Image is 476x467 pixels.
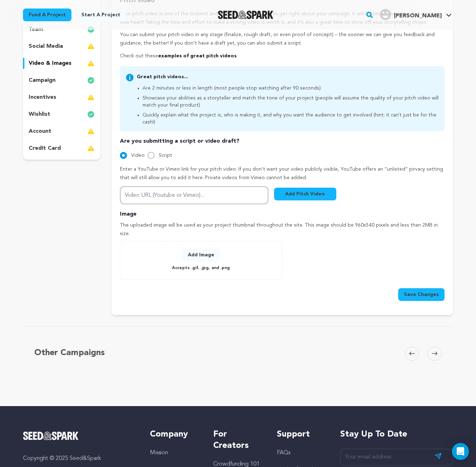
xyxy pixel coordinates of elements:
[380,9,391,20] img: user.png
[150,450,168,456] a: Mission
[277,450,290,456] a: FAQs
[150,429,199,440] h5: Company
[29,93,56,102] p: incentives
[87,127,94,136] img: warning-full.svg
[29,127,51,136] p: account
[218,11,273,19] img: Seed&Spark Logo Dark Mode
[29,76,56,85] p: campaign
[23,109,100,120] button: wishlist
[120,31,445,48] p: You can submit your pitch video in any stage (finalize, rough draft, or even proof of concept) – ...
[23,8,71,21] a: Fund a project
[120,210,445,218] p: Image
[87,144,94,153] img: warning-full.svg
[143,85,439,92] li: Are 2 minutes or less in length (most people stop watching after 90 seconds)
[23,41,100,52] button: social media
[120,52,445,61] p: Check out these .
[213,461,260,467] a: Crowdfunding 101
[182,249,220,261] button: Add Image
[87,110,94,119] img: check-circle-full.svg
[158,53,237,58] a: examples of great pitch videos
[143,95,439,109] li: Showcase your abilities as a storyteller and match the tone of your project (people will assume t...
[23,75,100,86] button: campaign
[340,429,453,440] h5: Stay up to date
[137,73,439,80] p: Great pitch videos...
[159,153,172,158] span: Script
[394,13,442,19] span: [PERSON_NAME]
[34,347,105,359] h5: Other Campaigns
[87,42,94,51] img: warning-full.svg
[23,58,100,69] button: video & images
[76,8,126,21] a: Start a project
[87,93,94,102] img: warning-full.svg
[120,137,445,146] p: Are you submitting a script or video draft?
[120,221,445,238] p: The uploaded image will be used as your project thumbnail throughout the site. This image should ...
[398,288,445,301] button: Save Changes
[274,188,336,200] button: Add Pitch Video
[29,110,50,119] p: wishlist
[23,92,100,103] button: incentives
[120,165,445,182] p: Enter a YouTube or Vimeo link for your pitch video. If you don’t want your video publicly visible...
[380,9,442,20] div: Willis C.'s Profile
[131,153,145,158] span: Video
[23,126,100,137] button: account
[23,454,136,463] p: Copyright © 2025 Seed&Spark
[218,11,273,19] a: Seed&Spark Homepage
[29,59,71,68] p: video & images
[23,432,79,440] img: Seed&Spark Logo
[29,42,63,51] p: social media
[29,144,61,153] p: credit card
[87,59,94,68] img: warning-full.svg
[172,264,230,272] p: Accepts .gif, .jpg, and .png
[143,112,439,126] li: Quickly explain what the project is, who is making it, and why you want the audience to get invol...
[213,429,262,451] h5: For Creators
[452,443,469,460] div: Open Intercom Messenger
[378,7,453,20] a: Willis C.'s Profile
[23,143,100,154] button: credit card
[378,7,453,22] span: Willis C.'s Profile
[340,449,453,466] input: Your email address
[23,432,136,440] a: Seed&Spark Homepage
[120,186,268,204] input: Video URL (Youtube or Vimeo)...
[87,76,94,85] img: check-circle-full.svg
[277,429,326,440] h5: Support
